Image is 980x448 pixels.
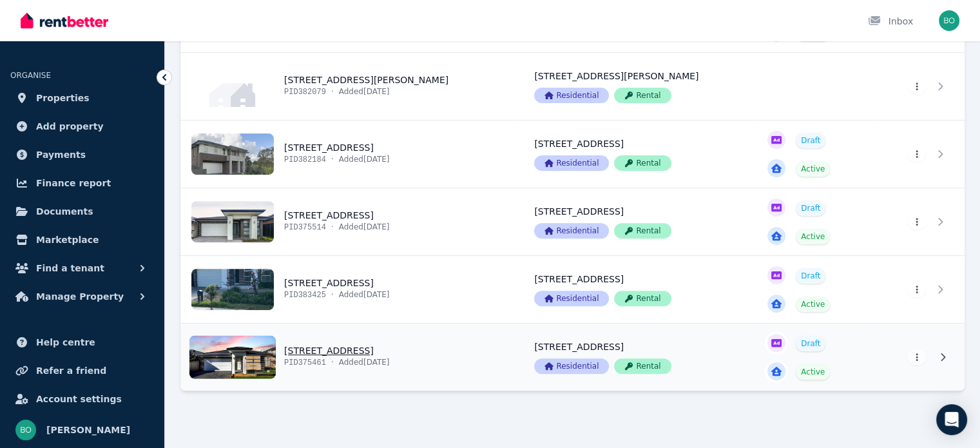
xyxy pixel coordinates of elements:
[878,324,965,391] a: View details for 90 Cultivation Rd, Austral
[36,232,99,248] span: Marketplace
[868,15,913,28] div: Inbox
[36,119,104,134] span: Add property
[878,121,965,188] a: View details for 38 Welara Ave, Austral
[519,53,752,120] a: View details for 29 Rickard St, Merrylands
[181,324,519,391] a: View details for 90 Cultivation Rd, Austral
[519,121,752,188] a: View details for 38 Welara Ave, Austral
[908,349,926,365] button: More options
[36,204,93,219] span: Documents
[10,199,154,224] a: Documents
[752,121,878,188] a: View details for 38 Welara Ave, Austral
[36,147,86,162] span: Payments
[181,188,519,255] a: View details for 68 Horologium Rd, Austral
[36,90,90,106] span: Properties
[908,79,926,94] button: More options
[10,386,154,412] a: Account settings
[878,188,965,255] a: View details for 68 Horologium Rd, Austral
[752,53,878,120] a: View details for 29 Rickard St, Merrylands
[36,289,124,304] span: Manage Property
[908,214,926,229] button: More options
[36,363,106,378] span: Refer a friend
[10,85,154,111] a: Properties
[46,422,130,438] span: [PERSON_NAME]
[21,11,108,30] img: RentBetter
[10,255,154,281] button: Find a tenant
[752,188,878,255] a: View details for 68 Horologium Rd, Austral
[10,71,51,80] span: ORGANISE
[752,324,878,391] a: View details for 90 Cultivation Rd, Austral
[36,260,104,276] span: Find a tenant
[908,146,926,162] button: More options
[519,188,752,255] a: View details for 68 Horologium Rd, Austral
[181,256,519,323] a: View details for 69 Lacerta Rd, Austral
[878,53,965,120] a: View details for 29 Rickard St, Merrylands
[10,329,154,355] a: Help centre
[15,420,36,440] img: HARI KRISHNA
[10,227,154,253] a: Marketplace
[10,358,154,384] a: Refer a friend
[908,282,926,297] button: More options
[519,256,752,323] a: View details for 69 Lacerta Rd, Austral
[939,10,959,31] img: HARI KRISHNA
[10,170,154,196] a: Finance report
[36,175,111,191] span: Finance report
[10,142,154,168] a: Payments
[752,256,878,323] a: View details for 69 Lacerta Rd, Austral
[36,391,122,407] span: Account settings
[10,113,154,139] a: Add property
[878,256,965,323] a: View details for 69 Lacerta Rd, Austral
[36,335,95,350] span: Help centre
[181,121,519,188] a: View details for 38 Welara Ave, Austral
[181,53,519,120] a: View details for 29 Rickard St, Merrylands
[936,404,967,435] div: Open Intercom Messenger
[519,324,752,391] a: View details for 90 Cultivation Rd, Austral
[10,284,154,309] button: Manage Property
